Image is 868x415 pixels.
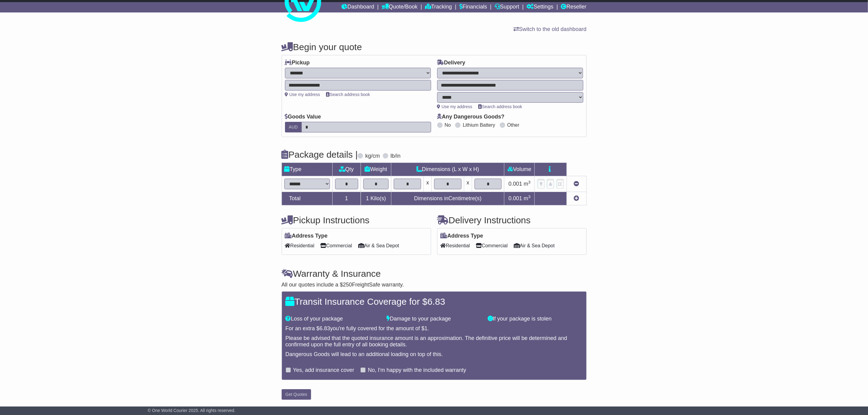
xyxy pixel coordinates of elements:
[424,176,432,192] td: x
[332,192,361,205] td: 1
[441,233,483,239] label: Address Type
[437,215,587,225] h4: Delivery Instructions
[527,2,554,12] a: Settings
[574,195,579,201] a: Add new item
[437,114,505,120] label: Any Dangerous Goods?
[326,92,370,97] a: Search address book
[332,163,361,176] td: Qty
[509,181,522,187] span: 0.001
[285,114,321,120] label: Goods Value
[441,241,470,250] span: Residential
[427,297,445,307] span: 6.83
[464,176,472,192] td: x
[528,194,531,199] sup: 3
[285,233,328,239] label: Address Type
[425,2,452,12] a: Tracking
[320,325,330,331] span: 6.83
[382,2,417,12] a: Quote/Book
[507,122,520,128] label: Other
[342,2,374,12] a: Dashboard
[293,367,354,374] label: Yes, add insurance cover
[391,163,504,176] td: Dimensions (L x W x H)
[574,181,579,187] a: Remove this item
[390,153,400,159] label: lb/in
[285,92,320,97] a: Use my address
[383,316,485,322] div: Damage to your package
[509,195,522,201] span: 0.001
[524,195,531,201] span: m
[437,104,472,109] a: Use my address
[366,195,369,201] span: 1
[286,335,583,348] div: Please be advised that the quoted insurance amount is an approximation. The definitive price will...
[463,122,495,128] label: Lithium Battery
[365,153,380,159] label: kg/cm
[343,282,352,288] span: 250
[528,180,531,184] sup: 3
[286,297,583,307] h4: Transit Insurance Coverage for $
[282,269,587,279] h4: Warranty & Insurance
[476,241,508,250] span: Commercial
[514,241,555,250] span: Air & Sea Depot
[285,241,314,250] span: Residential
[282,192,332,205] td: Total
[282,149,358,159] h4: Package details |
[485,316,586,322] div: If your package is stolen
[285,122,302,132] label: AUD
[286,351,583,358] div: Dangerous Goods will lead to an additional loading on top of this.
[282,42,587,52] h4: Begin your quote
[282,215,431,225] h4: Pickup Instructions
[361,192,391,205] td: Kilo(s)
[368,367,466,374] label: No, I'm happy with the included warranty
[524,181,531,187] span: m
[283,316,384,322] div: Loss of your package
[513,26,586,32] a: Switch to the old dashboard
[445,122,451,128] label: No
[358,241,399,250] span: Air & Sea Depot
[424,325,427,331] span: 1
[282,163,332,176] td: Type
[148,408,235,413] span: © One World Courier 2025. All rights reserved.
[479,104,522,109] a: Search address book
[391,192,504,205] td: Dimensions in Centimetre(s)
[561,2,586,12] a: Reseller
[282,282,587,288] div: All our quotes include a $ FreightSafe warranty.
[495,2,519,12] a: Support
[282,389,311,400] button: Get Quotes
[437,60,465,66] label: Delivery
[361,163,391,176] td: Weight
[286,325,583,332] div: For an extra $ you're fully covered for the amount of $ .
[504,163,535,176] td: Volume
[321,241,352,250] span: Commercial
[285,60,310,66] label: Pickup
[459,2,487,12] a: Financials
